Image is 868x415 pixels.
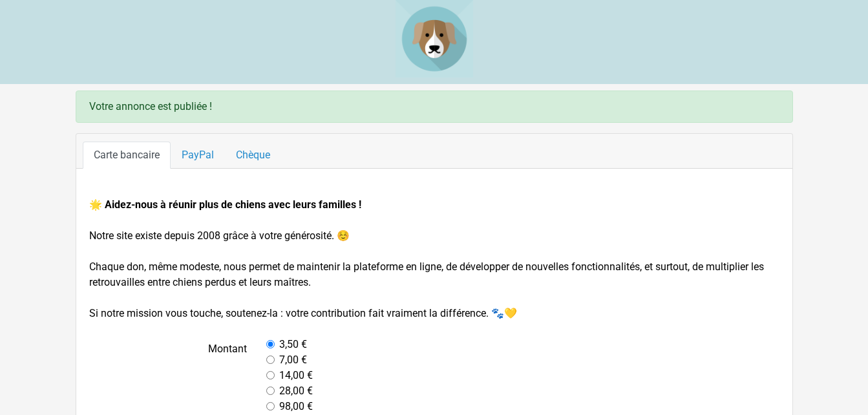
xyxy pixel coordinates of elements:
[171,142,225,169] a: PayPal
[279,352,307,368] label: 7,00 €
[279,337,307,352] label: 3,50 €
[89,198,361,211] strong: 🌟 Aidez-nous à réunir plus de chiens avec leurs familles !
[279,399,313,414] label: 98,00 €
[225,142,281,169] a: Chèque
[76,90,793,123] div: Votre annonce est publiée !
[79,337,257,414] label: Montant
[83,142,171,169] a: Carte bancaire
[279,368,313,383] label: 14,00 €
[279,383,313,399] label: 28,00 €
